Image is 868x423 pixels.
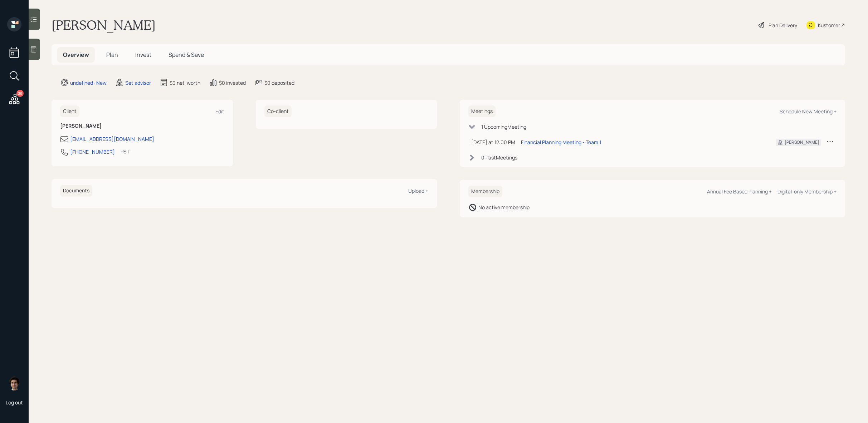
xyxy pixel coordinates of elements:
[468,186,502,197] h6: Membership
[471,138,515,146] div: [DATE] at 12:00 PM
[16,90,24,97] div: 26
[521,138,601,146] div: Financial Planning Meeting - Team 1
[219,79,246,87] div: $0 invested
[121,148,130,155] div: PST
[264,79,294,87] div: $0 deposited
[769,21,797,29] div: Plan Delivery
[106,51,118,59] span: Plan
[70,79,107,87] div: undefined · New
[169,51,204,59] span: Spend & Save
[785,139,819,146] div: [PERSON_NAME]
[408,187,428,194] div: Upload +
[60,185,92,197] h6: Documents
[6,399,23,406] div: Log out
[478,203,530,211] div: No active membership
[707,188,772,195] div: Annual Fee Based Planning +
[7,376,21,390] img: harrison-schaefer-headshot-2.png
[135,51,151,59] span: Invest
[780,108,837,115] div: Schedule New Meeting +
[125,79,151,87] div: Set advisor
[264,105,292,117] h6: Co-client
[481,123,526,131] div: 1 Upcoming Meeting
[70,148,115,156] div: [PHONE_NUMBER]
[818,21,840,29] div: Kustomer
[52,17,156,33] h1: [PERSON_NAME]
[215,108,224,115] div: Edit
[63,51,89,59] span: Overview
[170,79,200,87] div: $0 net-worth
[777,188,837,195] div: Digital-only Membership +
[60,123,224,129] h6: [PERSON_NAME]
[481,154,517,161] div: 0 Past Meeting s
[60,105,79,117] h6: Client
[70,135,154,143] div: [EMAIL_ADDRESS][DOMAIN_NAME]
[468,105,496,117] h6: Meetings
